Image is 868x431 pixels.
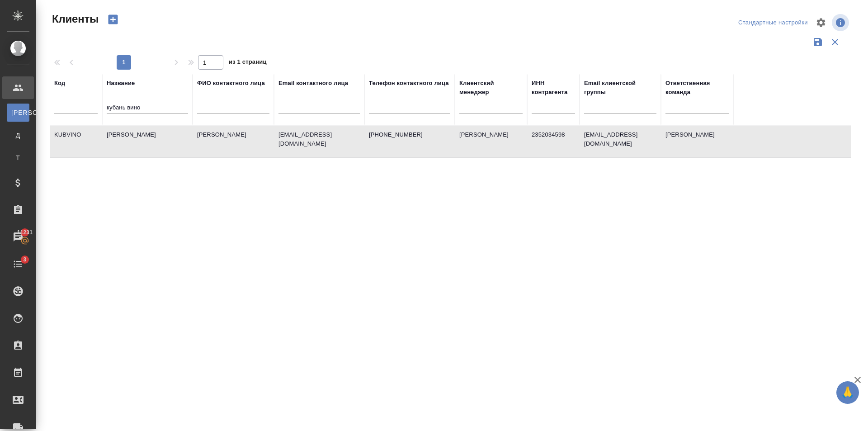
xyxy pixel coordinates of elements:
div: Email контактного лица [278,79,348,88]
span: [PERSON_NAME] [11,108,25,117]
span: Клиенты [50,12,99,26]
td: [PERSON_NAME] [193,126,274,157]
button: Сохранить фильтры [809,33,826,51]
p: [PHONE_NUMBER] [369,130,450,139]
p: [EMAIL_ADDRESS][DOMAIN_NAME] [278,130,360,148]
div: ФИО контактного лица [197,79,265,88]
span: Настроить таблицу [810,12,832,33]
a: 11231 [2,226,34,248]
td: [PERSON_NAME] [102,126,193,157]
button: 🙏 [836,381,859,404]
a: Д [7,126,29,144]
span: 🙏 [840,383,855,402]
div: Телефон контактного лица [369,79,449,88]
div: ИНН контрагента [532,79,575,97]
span: 11231 [12,228,38,237]
div: Ответственная команда [665,79,729,97]
a: Т [7,149,29,167]
div: Название [107,79,135,88]
a: 3 [2,253,34,275]
div: Код [54,79,65,88]
span: Т [11,153,25,162]
td: 2352034598 [527,126,580,157]
span: Посмотреть информацию [832,14,851,31]
td: [PERSON_NAME] [455,126,527,157]
span: из 1 страниц [229,57,267,70]
div: Email клиентской группы [584,79,656,97]
div: split button [736,16,810,30]
a: [PERSON_NAME] [7,104,29,122]
span: 3 [18,255,32,264]
td: [PERSON_NAME] [661,126,733,157]
div: Клиентский менеджер [459,79,523,97]
td: [EMAIL_ADDRESS][DOMAIN_NAME] [580,126,661,157]
span: Д [11,131,25,140]
button: Сбросить фильтры [826,33,844,51]
td: KUBVINO [50,126,102,157]
button: Создать [102,12,124,27]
